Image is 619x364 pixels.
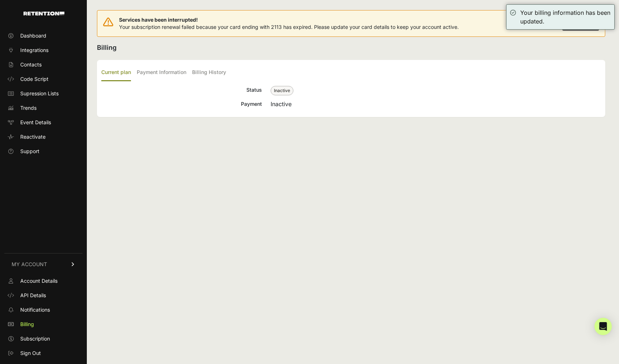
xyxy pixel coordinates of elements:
label: Billing History [192,64,226,81]
a: MY ACCOUNT [4,253,82,275]
span: Integrations [20,47,48,54]
div: Status [101,86,262,95]
span: Your subscription renewal failed because your card ending with 2113 has expired. Please update yo... [119,24,459,30]
span: Subscription [20,335,50,342]
span: Support [20,148,39,155]
img: Retention.com [24,12,64,16]
span: Billing [20,321,34,328]
a: Account Details [4,275,82,287]
a: API Details [4,290,82,301]
span: Inactive [271,86,293,95]
a: Contacts [4,59,82,70]
a: Billing [4,318,82,330]
div: Your billing information has been updated. [520,8,611,26]
span: Reactivate [20,133,46,140]
a: Reactivate [4,131,82,143]
a: Code Script [4,73,82,85]
span: Code Script [20,75,48,83]
a: Notifications [4,304,82,316]
div: Inactive [271,100,601,108]
a: Integrations [4,44,82,56]
h2: Billing [97,43,605,53]
span: Sign Out [20,350,41,357]
span: Trends [20,104,37,112]
a: Dashboard [4,30,82,42]
span: Contacts [20,61,42,68]
span: Supression Lists [20,90,59,97]
span: API Details [20,292,46,299]
span: Event Details [20,119,51,126]
a: Subscription [4,333,82,344]
span: MY ACCOUNT [12,261,47,268]
label: Payment Information [137,64,186,81]
span: Notifications [20,306,50,313]
a: Trends [4,102,82,114]
a: Supression Lists [4,88,82,99]
span: Dashboard [20,32,46,39]
div: Open Intercom Messenger [594,318,612,335]
a: Event Details [4,117,82,128]
div: Payment [101,100,262,108]
span: Services have been interrupted! [119,16,459,23]
a: Support [4,146,82,157]
span: Account Details [20,277,58,285]
label: Current plan [101,64,131,81]
a: Sign Out [4,347,82,359]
